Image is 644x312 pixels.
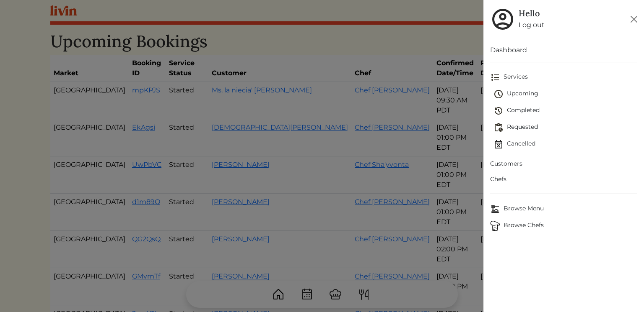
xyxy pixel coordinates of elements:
span: Browse Menu [490,204,637,214]
span: Customers [490,159,637,168]
h5: Hello [519,8,545,18]
span: Browse Chefs [490,221,637,231]
a: Customers [490,156,637,171]
a: Browse MenuBrowse Menu [490,201,637,217]
a: Chefs [490,171,637,187]
a: Log out [519,20,545,30]
a: Completed [493,102,637,119]
a: ChefsBrowse Chefs [490,217,637,234]
a: Requested [493,119,637,136]
a: Dashboard [490,45,637,55]
img: format_list_bulleted-ebc7f0161ee23162107b508e562e81cd567eeab2455044221954b09d19068e74.svg [490,72,500,82]
img: schedule-fa401ccd6b27cf58db24c3bb5584b27dcd8bd24ae666a918e1c6b4ae8c451a22.svg [493,89,504,99]
button: Close [627,13,641,26]
img: pending_actions-fd19ce2ea80609cc4d7bbea353f93e2f363e46d0f816104e4e0650fdd7f915cf.svg [493,123,504,133]
span: Requested [493,123,637,133]
a: Cancelled [493,136,637,153]
span: Cancelled [493,139,637,149]
span: Chefs [490,175,637,184]
span: Services [490,72,637,82]
span: Completed [493,106,637,116]
img: user_account-e6e16d2ec92f44fc35f99ef0dc9cddf60790bfa021a6ecb1c896eb5d2907b31c.svg [490,7,515,32]
img: event_cancelled-67e280bd0a9e072c26133efab016668ee6d7272ad66fa3c7eb58af48b074a3a4.svg [493,139,504,149]
img: Browse Menu [490,204,500,214]
img: history-2b446bceb7e0f53b931186bf4c1776ac458fe31ad3b688388ec82af02103cd45.svg [493,106,504,116]
a: Services [490,69,637,86]
a: Upcoming [493,86,637,102]
span: Upcoming [493,89,637,99]
img: Browse Chefs [490,221,500,231]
